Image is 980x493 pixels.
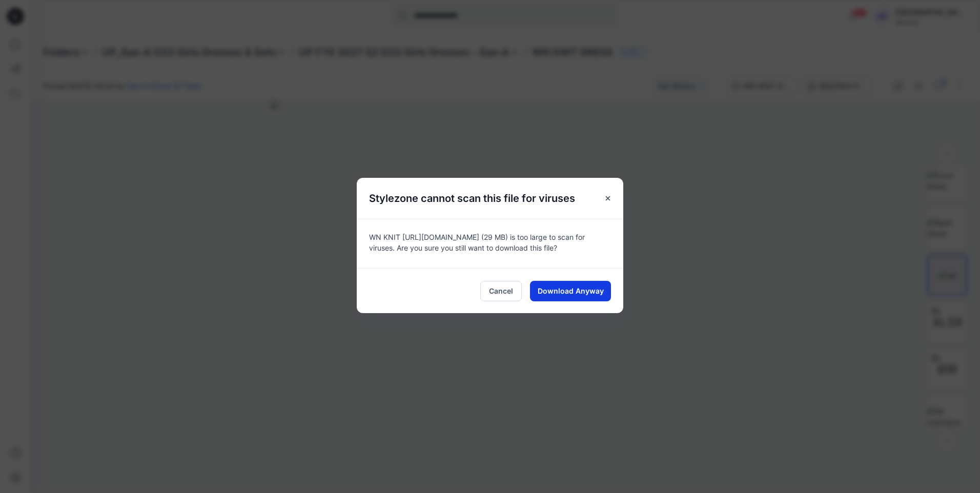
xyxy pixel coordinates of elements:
button: Download Anyway [530,281,611,301]
div: WN KNIT [URL][DOMAIN_NAME] (29 MB) is too large to scan for viruses. Are you sure you still want ... [357,219,623,268]
button: Close [599,189,617,208]
h5: Stylezone cannot scan this file for viruses [357,178,587,219]
span: Cancel [489,285,513,296]
button: Cancel [480,281,522,301]
span: Download Anyway [538,285,604,296]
